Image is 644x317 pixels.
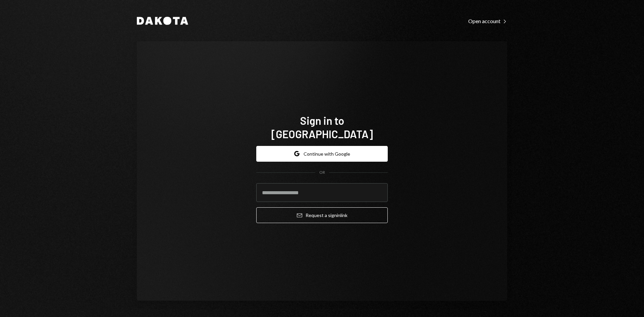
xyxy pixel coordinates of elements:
div: OR [319,170,325,175]
h1: Sign in to [GEOGRAPHIC_DATA] [256,114,388,141]
button: Continue with Google [256,146,388,162]
keeper-lock: Open Keeper Popup [374,189,382,197]
a: Open account [468,17,507,24]
div: Open account [468,18,507,24]
button: Request a signinlink [256,207,388,223]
